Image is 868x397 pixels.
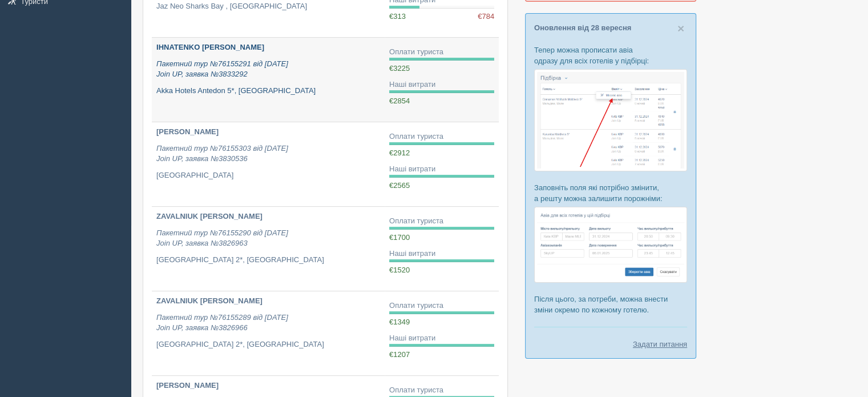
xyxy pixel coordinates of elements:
[534,294,687,315] p: Після цього, за потреби, можна внести зміни окремо по кожному готелю.
[534,207,687,283] img: %D0%BF%D1%96%D0%B4%D0%B1%D1%96%D1%80%D0%BA%D0%B0-%D0%B0%D0%B2%D1%96%D0%B0-2-%D1%81%D1%80%D0%BC-%D...
[156,313,288,332] i: Пакетний тур №76155289 від [DATE] Join UP, заявка №3826966
[152,38,385,122] a: IHNATENKO [PERSON_NAME] Пакетний тур №76155291 від [DATE]Join UP, заявка №3833292 Akka Hotels Ant...
[534,45,687,66] p: Тепер можна прописати авіа одразу для всіх готелів у підбірці:
[156,212,263,220] b: ZAVALNIUK [PERSON_NAME]
[534,69,687,171] img: %D0%BF%D1%96%D0%B4%D0%B1%D1%96%D1%80%D0%BA%D0%B0-%D0%B0%D0%B2%D1%96%D0%B0-1-%D1%81%D1%80%D0%BC-%D...
[156,127,219,136] b: [PERSON_NAME]
[152,291,385,375] a: ZAVALNIUK [PERSON_NAME] Пакетний тур №76155289 від [DATE]Join UP, заявка №3826966 [GEOGRAPHIC_DAT...
[156,228,288,248] i: Пакетний тур №76155290 від [DATE] Join UP, заявка №3826963
[389,12,406,21] span: €313
[534,182,687,204] p: Заповніть поля які потрібно змінити, а решту можна залишити порожніми:
[156,339,380,350] p: [GEOGRAPHIC_DATA] 2*, [GEOGRAPHIC_DATA]
[389,181,410,190] span: €2565
[156,144,288,163] i: Пакетний тур №76155303 від [DATE] Join UP, заявка №3830536
[389,318,410,326] span: €1349
[156,86,380,97] p: Akka Hotels Antedon 5*, [GEOGRAPHIC_DATA]
[389,216,494,227] div: Оплати туриста
[389,300,494,311] div: Оплати туриста
[633,339,687,350] a: Задати питання
[156,255,380,266] p: [GEOGRAPHIC_DATA] 2*, [GEOGRAPHIC_DATA]
[156,296,263,305] b: ZAVALNIUK [PERSON_NAME]
[389,164,494,175] div: Наші витрати
[389,47,494,58] div: Оплати туриста
[389,97,410,105] span: €2854
[156,1,380,12] p: Jaz Neo Sharks Bay , [GEOGRAPHIC_DATA]
[389,248,494,259] div: Наші витрати
[389,233,410,242] span: €1700
[389,350,410,359] span: €1207
[389,149,410,157] span: €2912
[156,43,264,51] b: IHNATENKO [PERSON_NAME]
[152,207,385,291] a: ZAVALNIUK [PERSON_NAME] Пакетний тур №76155290 від [DATE]Join UP, заявка №3826963 [GEOGRAPHIC_DAT...
[152,122,385,206] a: [PERSON_NAME] Пакетний тур №76155303 від [DATE]Join UP, заявка №3830536 [GEOGRAPHIC_DATA]
[156,59,288,79] i: Пакетний тур №76155291 від [DATE] Join UP, заявка №3833292
[156,170,380,181] p: [GEOGRAPHIC_DATA]
[478,11,494,22] span: €784
[389,131,494,142] div: Оплати туриста
[156,381,219,390] b: [PERSON_NAME]
[389,79,494,90] div: Наші витрати
[534,23,631,32] a: Оновлення від 28 вересня
[389,333,494,344] div: Наші витрати
[677,22,684,35] span: ×
[389,266,410,274] span: €1520
[389,385,494,396] div: Оплати туриста
[389,64,410,73] span: €3225
[677,22,684,34] button: Close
